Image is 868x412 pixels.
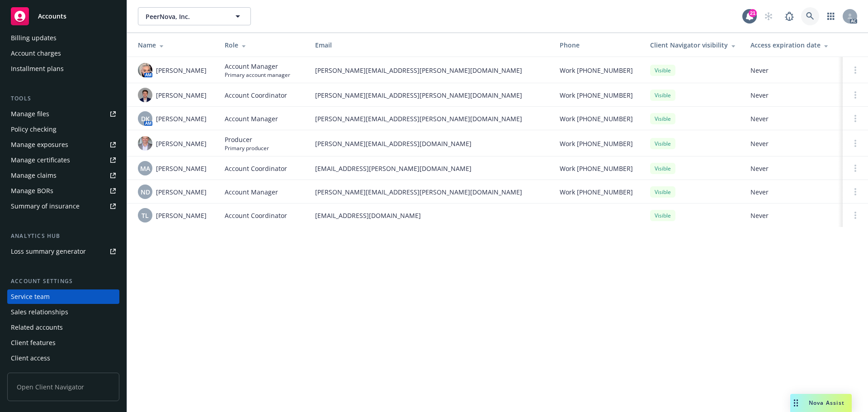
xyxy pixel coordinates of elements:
a: Search [801,7,819,25]
span: Work [PHONE_NUMBER] [560,114,633,123]
div: Client Navigator visibility [650,40,736,50]
span: [PERSON_NAME][EMAIL_ADDRESS][PERSON_NAME][DOMAIN_NAME] [315,90,545,100]
span: [PERSON_NAME] [156,211,207,220]
div: Role [225,40,301,50]
span: [PERSON_NAME] [156,164,207,173]
a: Policy checking [7,122,119,137]
div: Loss summary generator [11,244,86,259]
div: Policy checking [11,122,57,137]
span: Never [750,139,835,148]
div: Email [315,40,545,50]
span: PeerNova, Inc. [146,12,224,21]
div: Visible [650,65,675,76]
div: Related accounts [11,320,63,335]
a: Manage files [7,107,119,121]
span: Account Manager [225,187,278,197]
img: photo [138,63,152,77]
button: PeerNova, Inc. [138,7,251,25]
a: Report a Bug [780,7,798,25]
div: 21 [749,9,757,17]
div: Manage files [11,107,49,121]
a: Client features [7,336,119,350]
span: Never [750,90,835,100]
a: Start snowing [759,7,778,25]
span: Accounts [38,13,66,20]
span: Account Coordinator [225,90,287,100]
div: Visible [650,210,675,221]
div: Name [138,40,210,50]
span: Account Manager [225,114,278,123]
div: Phone [560,40,636,50]
img: photo [138,88,152,102]
button: Nova Assist [790,394,852,412]
span: TL [142,211,149,220]
span: Work [PHONE_NUMBER] [560,187,633,197]
img: photo [138,136,152,151]
a: Account charges [7,46,119,61]
div: Visible [650,113,675,124]
div: Visible [650,138,675,149]
a: Sales relationships [7,305,119,319]
div: Visible [650,163,675,174]
a: Manage claims [7,168,119,183]
span: [PERSON_NAME][EMAIL_ADDRESS][PERSON_NAME][DOMAIN_NAME] [315,114,545,123]
a: Service team [7,289,119,304]
a: Manage exposures [7,137,119,152]
span: [EMAIL_ADDRESS][DOMAIN_NAME] [315,211,545,220]
a: Switch app [822,7,840,25]
span: Primary producer [225,144,269,152]
a: Manage certificates [7,153,119,167]
a: Accounts [7,4,119,29]
span: Never [750,164,835,173]
a: Manage BORs [7,184,119,198]
span: Work [PHONE_NUMBER] [560,90,633,100]
div: Installment plans [11,62,64,76]
span: Account Coordinator [225,164,287,173]
div: Manage exposures [11,137,68,152]
span: MA [140,164,150,173]
div: Billing updates [11,31,57,45]
div: Analytics hub [7,232,119,241]
span: Producer [225,135,269,144]
div: Manage BORs [11,184,53,198]
span: [PERSON_NAME] [156,187,207,197]
div: Manage claims [11,168,57,183]
div: Account settings [7,277,119,286]
span: Nova Assist [809,399,844,407]
div: Tools [7,94,119,103]
div: Summary of insurance [11,199,80,213]
span: Account Manager [225,62,290,71]
span: Work [PHONE_NUMBER] [560,66,633,75]
span: [PERSON_NAME][EMAIL_ADDRESS][PERSON_NAME][DOMAIN_NAME] [315,66,545,75]
a: Summary of insurance [7,199,119,213]
span: [PERSON_NAME] [156,139,207,148]
span: Primary account manager [225,71,290,79]
span: Never [750,211,835,220]
span: [PERSON_NAME][EMAIL_ADDRESS][PERSON_NAME][DOMAIN_NAME] [315,187,545,197]
a: Installment plans [7,62,119,76]
a: Client access [7,351,119,365]
span: [PERSON_NAME] [156,66,207,75]
a: Related accounts [7,320,119,335]
span: [PERSON_NAME][EMAIL_ADDRESS][DOMAIN_NAME] [315,139,545,148]
span: Never [750,66,835,75]
span: ND [141,187,150,197]
div: Drag to move [790,394,802,412]
div: Account charges [11,46,61,61]
span: Never [750,187,835,197]
div: Service team [11,289,50,304]
span: [PERSON_NAME] [156,114,207,123]
span: [PERSON_NAME] [156,90,207,100]
a: Loss summary generator [7,244,119,259]
div: Visible [650,186,675,198]
div: Client features [11,336,56,350]
a: Billing updates [7,31,119,45]
div: Sales relationships [11,305,68,319]
span: DK [141,114,150,123]
span: Open Client Navigator [7,373,119,401]
div: Visible [650,90,675,101]
span: Never [750,114,835,123]
span: [EMAIL_ADDRESS][PERSON_NAME][DOMAIN_NAME] [315,164,545,173]
span: Work [PHONE_NUMBER] [560,164,633,173]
